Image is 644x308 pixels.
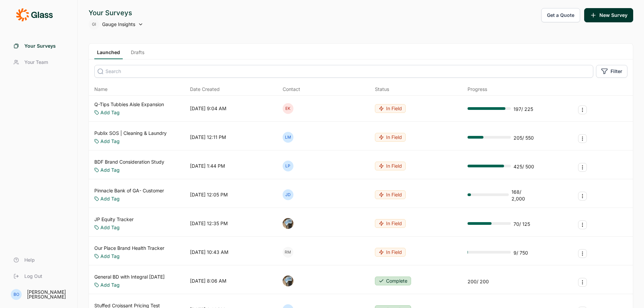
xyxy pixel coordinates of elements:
span: Log Out [24,273,42,280]
div: JD [283,189,293,200]
a: Add Tag [100,109,120,116]
a: Publix SOS | Cleaning & Laundry [94,130,167,137]
button: Survey Actions [578,105,587,114]
button: Get a Quote [541,8,580,22]
button: In Field [375,104,406,113]
button: Survey Actions [578,134,587,143]
a: Add Tag [100,224,120,231]
span: Your Surveys [24,43,56,49]
div: [DATE] 10:43 AM [190,249,229,256]
span: Filter [611,68,622,75]
button: Survey Actions [578,220,587,229]
button: Survey Actions [578,278,587,287]
span: Date Created [190,86,220,93]
a: Add Tag [100,253,120,260]
div: Contact [283,86,300,93]
div: [DATE] 8:06 AM [190,278,226,284]
div: Progress [468,86,487,93]
div: Your Surveys [89,8,143,18]
div: 168 / 2,000 [511,189,535,202]
div: [DATE] 9:04 AM [190,105,226,112]
div: LP [283,161,293,171]
button: In Field [375,219,406,228]
span: Gauge Insights [102,21,135,28]
input: Search [94,65,593,78]
span: Help [24,257,35,263]
button: In Field [375,190,406,199]
div: [DATE] 12:11 PM [190,134,226,141]
div: [DATE] 1:44 PM [190,163,225,169]
a: JP Equity Tracker [94,216,134,223]
div: EK [283,103,293,114]
div: RM [283,247,293,258]
a: Launched [94,49,123,59]
a: Add Tag [100,167,120,173]
button: Filter [596,65,627,78]
div: [PERSON_NAME] [PERSON_NAME] [27,290,69,299]
a: BDF Brand Consideration Study [94,159,164,165]
button: In Field [375,248,406,257]
button: In Field [375,162,406,170]
div: 70 / 125 [514,221,530,228]
div: [DATE] 12:35 PM [190,220,228,227]
button: In Field [375,133,406,142]
a: Drafts [128,49,147,59]
button: New Survey [584,8,633,22]
div: BO [11,289,22,300]
div: 197 / 225 [514,106,533,113]
div: 200 / 200 [468,278,489,285]
span: Name [94,86,108,93]
img: ocn8z7iqvmiiaveqkfqd.png [283,218,293,229]
div: GI [89,19,99,30]
span: Your Team [24,59,48,66]
div: [DATE] 12:05 PM [190,191,228,198]
div: 205 / 550 [514,135,534,141]
a: Pinnacle Bank of GA- Customer [94,187,164,194]
div: Status [375,86,389,93]
a: Add Tag [100,195,120,202]
button: Survey Actions [578,192,587,200]
a: Q-Tips Tubbies Aisle Expansion [94,101,164,108]
div: LM [283,132,293,143]
a: Our Place Brand Health Tracker [94,245,164,252]
a: Add Tag [100,138,120,145]
button: Survey Actions [578,163,587,172]
button: Complete [375,277,411,285]
a: Add Tag [100,282,120,288]
div: 9 / 750 [514,250,528,256]
img: ocn8z7iqvmiiaveqkfqd.png [283,276,293,286]
button: Survey Actions [578,249,587,258]
div: 425 / 500 [514,163,534,170]
a: General BD with Integral [DATE] [94,274,165,280]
